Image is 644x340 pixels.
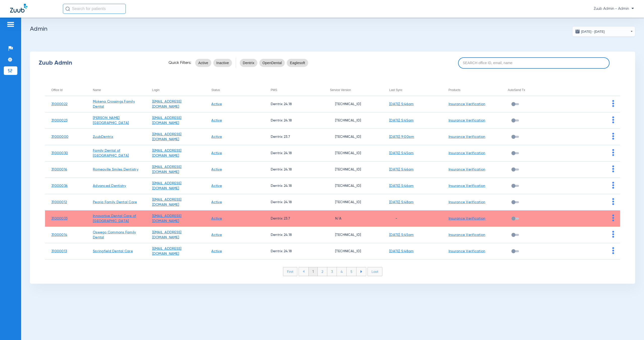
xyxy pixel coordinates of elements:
a: Springfield Dental Care [93,249,133,253]
a: [EMAIL_ADDRESS][DOMAIN_NAME] [152,149,182,157]
img: date.svg [575,29,580,34]
li: Last [368,267,382,276]
a: Active [211,200,222,204]
td: [TECHNICAL_ID] [324,227,383,243]
a: [EMAIL_ADDRESS][DOMAIN_NAME] [152,247,182,256]
div: Status [211,87,220,93]
a: Insurance Verification [449,119,486,122]
a: Active [211,151,222,155]
td: [TECHNICAL_ID] [324,112,383,129]
img: group-dot-blue.svg [612,231,614,238]
div: Name [93,87,101,93]
button: [DATE] - [DATE] [572,26,635,36]
div: Zuub Admin [39,60,160,65]
div: PMS [271,87,277,93]
a: 31000012 [51,200,67,204]
div: Login [152,87,205,93]
img: group-dot-blue.svg [612,215,614,221]
a: [DATE] 5:46am [389,184,414,188]
div: Service Version [330,87,383,93]
a: Active [211,119,222,122]
a: 31000036 [51,184,68,188]
td: N/A [324,210,383,227]
td: [TECHNICAL_ID] [324,129,383,145]
a: Insurance Verification [449,233,486,237]
img: group-dot-blue.svg [612,182,614,189]
a: Insurance Verification [449,200,486,204]
a: Active [211,233,222,237]
div: PMS [271,87,324,93]
div: Name [93,87,146,93]
li: 3 [327,267,337,276]
span: - [389,217,397,220]
td: Dentrix 24.18 [264,161,324,178]
a: 31000000 [51,135,68,139]
img: group-dot-blue.svg [612,149,614,156]
td: [TECHNICAL_ID] [324,145,383,161]
a: [EMAIL_ADDRESS][DOMAIN_NAME] [152,133,182,141]
a: Insurance Verification [449,184,486,188]
li: First [283,267,297,276]
div: Login [152,87,159,93]
td: Dentrix 24.18 [264,112,324,129]
a: Insurance Verification [449,249,486,253]
h2: Admin [30,26,635,31]
a: 31000030 [51,151,68,155]
mat-chip-listbox: pms-filters [240,58,308,68]
div: Products [449,87,502,93]
img: group-dot-blue.svg [612,116,614,123]
img: group-dot-blue.svg [612,165,614,172]
span: Inactive [216,60,229,65]
a: Oswego Commons Family Dental [93,231,136,239]
a: [DATE] 5:48am [389,249,414,253]
a: [DATE] 5:46am [389,102,414,106]
a: 31000014 [51,233,67,237]
img: Search Icon [65,7,70,11]
a: [EMAIL_ADDRESS][DOMAIN_NAME] [152,165,182,174]
img: hamburger-icon [7,21,15,27]
a: [DATE] 9:00pm [389,135,414,139]
img: group-dot-blue.svg [612,198,614,205]
td: [TECHNICAL_ID] [324,194,383,210]
a: Active [211,184,222,188]
input: Search for patients [63,4,126,14]
td: Dentrix 24.18 [264,243,324,260]
td: Dentrix 24.18 [264,194,324,210]
a: 31000023 [51,119,67,122]
a: Active [211,217,222,220]
a: Insurance Verification [449,151,486,155]
td: Dentrix 24.18 [264,227,324,243]
a: [DATE] 5:45am [389,233,414,237]
div: Products [449,87,460,93]
a: Insurance Verification [449,217,486,220]
a: Active [211,102,222,106]
a: [EMAIL_ADDRESS][DOMAIN_NAME] [152,182,182,190]
div: Last Sync [389,87,442,93]
a: [DATE] 5:46am [389,168,414,171]
a: Active [211,168,222,171]
img: arrow-right-blue.svg [360,270,362,273]
a: [EMAIL_ADDRESS][DOMAIN_NAME] [152,100,182,108]
li: 1 [308,267,318,276]
a: [EMAIL_ADDRESS][DOMAIN_NAME] [152,198,182,206]
td: [TECHNICAL_ID] [324,178,383,194]
a: [DATE] 5:45am [389,119,414,122]
img: group-dot-blue.svg [612,100,614,107]
a: [DATE] 5:48am [389,200,414,204]
a: 31000022 [51,102,67,106]
img: group-dot-blue.svg [612,247,614,254]
a: Insurance Verification [449,168,486,171]
td: [TECHNICAL_ID] [324,96,383,112]
a: [EMAIL_ADDRESS][DOMAIN_NAME] [152,231,182,239]
div: Office Id [51,87,62,93]
a: Family Dental of [GEOGRAPHIC_DATA] [93,149,129,157]
td: Dentrix 24.18 [264,178,324,194]
a: ZuubDentrix [93,135,113,139]
td: Dentrix 23.7 [264,210,324,227]
td: Dentrix 24.18 [264,145,324,161]
a: Insurance Verification [449,135,486,139]
mat-chip-listbox: status-filters [195,58,232,68]
a: [EMAIL_ADDRESS][DOMAIN_NAME] [152,214,182,223]
span: OpenDental [262,60,282,65]
li: 5 [347,267,356,276]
